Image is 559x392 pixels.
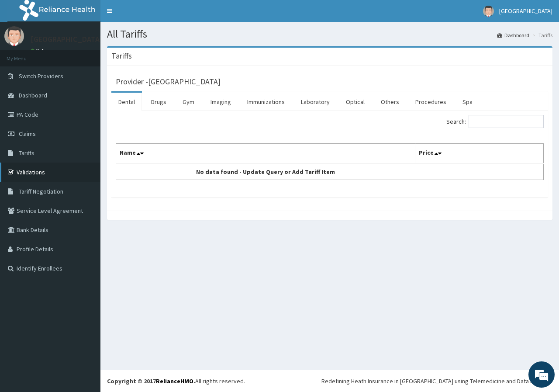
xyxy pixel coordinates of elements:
[107,377,195,385] strong: Copyright © 2017 .
[107,28,552,40] h1: All Tariffs
[294,93,337,111] a: Laboratory
[204,93,238,111] a: Imaging
[116,78,221,86] h3: Provider - [GEOGRAPHIC_DATA]
[144,93,173,111] a: Drugs
[415,144,544,164] th: Price
[530,31,552,39] li: Tariffs
[111,93,142,111] a: Dental
[19,91,47,99] span: Dashboard
[19,72,63,80] span: Switch Providers
[19,149,35,157] span: Tariffs
[111,52,132,60] h3: Tariffs
[19,130,36,138] span: Claims
[499,7,552,15] span: [GEOGRAPHIC_DATA]
[240,93,292,111] a: Immunizations
[116,163,415,180] td: No data found - Update Query or Add Tariff Item
[408,93,453,111] a: Procedures
[156,377,193,385] a: RelianceHMO
[374,93,406,111] a: Others
[321,377,552,385] div: Redefining Heath Insurance in [GEOGRAPHIC_DATA] using Telemedicine and Data Science!
[483,6,494,17] img: User Image
[31,35,103,43] p: [GEOGRAPHIC_DATA]
[4,26,24,46] img: User Image
[497,31,529,39] a: Dashboard
[455,93,480,111] a: Spa
[446,115,544,128] label: Search:
[31,48,52,54] a: Online
[339,93,372,111] a: Optical
[469,115,544,128] input: Search:
[100,370,559,392] footer: All rights reserved.
[176,93,201,111] a: Gym
[116,144,415,164] th: Name
[19,187,63,195] span: Tariff Negotiation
